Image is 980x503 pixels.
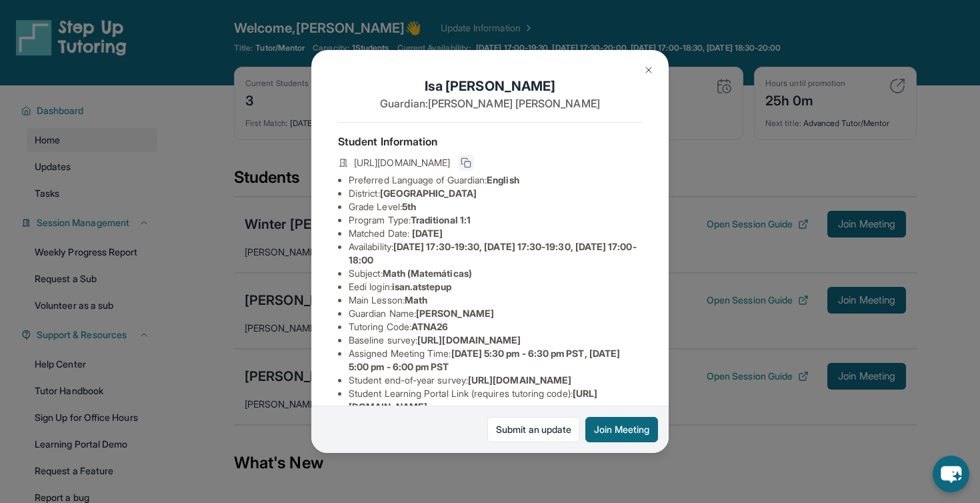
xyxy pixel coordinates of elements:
li: Main Lesson : [349,294,642,307]
li: Eedi login : [349,280,642,294]
li: Availability: [349,240,642,267]
span: [DATE] 5:30 pm - 6:30 pm PST, [DATE] 5:00 pm - 6:00 pm PST [349,348,620,372]
button: chat-button [933,456,969,492]
li: Student end-of-year survey : [349,374,642,387]
li: District: [349,187,642,200]
span: isan.atstepup [392,281,451,292]
li: Baseline survey : [349,334,642,347]
span: 5th [402,201,416,212]
span: [URL][DOMAIN_NAME] [354,156,450,169]
span: [PERSON_NAME] [416,308,494,319]
h1: Isa [PERSON_NAME] [338,77,642,95]
img: Close Icon [643,65,654,75]
button: Join Meeting [585,417,658,442]
li: Preferred Language of Guardian: [349,173,642,187]
li: Program Type: [349,213,642,227]
li: Guardian Name : [349,307,642,320]
span: [DATE] [412,227,443,239]
li: Subject : [349,267,642,280]
li: Matched Date: [349,227,642,240]
a: Submit an update [487,417,580,442]
li: Student Learning Portal Link (requires tutoring code) : [349,387,642,414]
span: Math [405,294,427,306]
span: ATNA26 [411,321,448,332]
span: [URL][DOMAIN_NAME] [468,374,571,386]
span: [URL][DOMAIN_NAME] [417,334,521,346]
h4: Student Information [338,133,642,149]
p: Guardian: [PERSON_NAME] [PERSON_NAME] [338,95,642,111]
span: Traditional 1:1 [411,214,471,225]
span: [DATE] 17:30-19:30, [DATE] 17:30-19:30, [DATE] 17:00-18:00 [349,241,637,266]
li: Assigned Meeting Time : [349,347,642,374]
li: Grade Level: [349,200,642,213]
li: Tutoring Code : [349,320,642,334]
span: [GEOGRAPHIC_DATA] [380,187,477,199]
button: Copy link [458,155,474,171]
span: Math (Matemáticas) [383,268,472,279]
span: English [487,174,519,185]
